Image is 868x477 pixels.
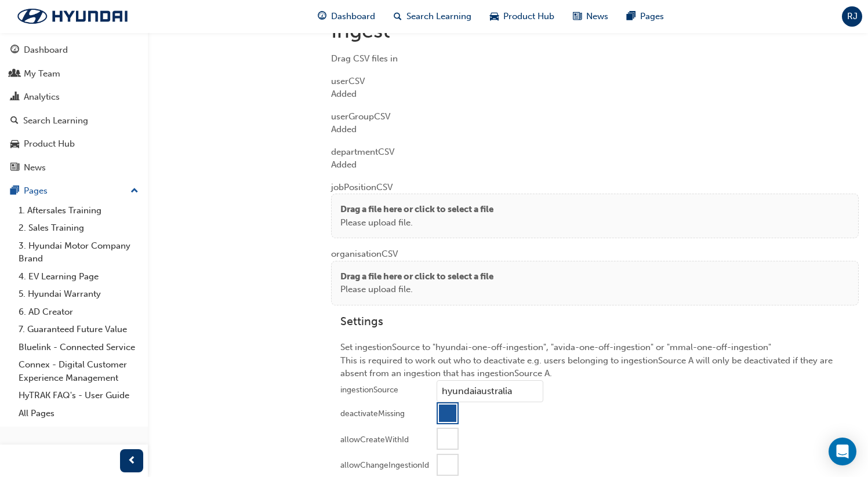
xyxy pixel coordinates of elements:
p: Drag a file here or click to select a file [340,203,493,216]
h3: Settings [340,315,849,328]
div: Added [331,158,859,172]
div: user CSV [331,65,859,101]
span: up-icon [130,184,139,199]
span: chart-icon [10,92,19,103]
a: My Team [5,63,143,85]
span: pages-icon [627,9,635,24]
span: Search Learning [406,10,471,23]
a: 4. EV Learning Page [14,268,143,286]
div: organisation CSV [331,238,859,305]
div: ingestionSource [340,384,398,396]
div: Open Intercom Messenger [829,438,856,465]
a: Analytics [5,86,143,108]
div: deactivateMissing [340,408,405,420]
a: Bluelink - Connected Service [14,338,143,356]
span: news-icon [573,9,582,24]
input: ingestionSource [437,380,543,402]
span: News [586,10,608,23]
div: userGroup CSV [331,101,859,136]
span: Pages [640,10,664,23]
div: News [24,161,46,174]
span: Dashboard [331,10,375,23]
div: Drag CSV files in [331,52,859,65]
a: guage-iconDashboard [308,5,384,28]
p: Please upload file. [340,216,493,230]
span: car-icon [490,9,499,24]
a: 5. Hyundai Warranty [14,285,143,303]
div: Dashboard [24,43,68,57]
button: DashboardMy TeamAnalyticsSearch LearningProduct HubNews [5,37,143,180]
a: news-iconNews [564,5,618,28]
span: people-icon [10,69,19,79]
span: prev-icon [128,454,136,468]
div: Analytics [24,90,60,104]
p: Drag a file here or click to select a file [340,270,493,283]
div: My Team [24,67,60,81]
div: allowCreateWithId [340,434,409,446]
div: Search Learning [23,114,88,128]
div: allowChangeIngestionId [340,460,429,471]
a: HyTRAK FAQ's - User Guide [14,387,143,405]
a: 3. Hyundai Motor Company Brand [14,237,143,268]
span: Product Hub [503,10,554,23]
a: Product Hub [5,133,143,155]
a: 1. Aftersales Training [14,202,143,220]
div: Product Hub [24,137,75,151]
img: Trak [6,4,139,28]
div: Added [331,88,859,101]
button: Pages [5,180,143,202]
a: Connex - Digital Customer Experience Management [14,356,143,387]
span: guage-icon [318,9,326,24]
div: jobPosition CSV [331,172,859,239]
a: Dashboard [5,39,143,61]
a: car-iconProduct Hub [481,5,564,28]
div: department CSV [331,136,859,172]
a: 7. Guaranteed Future Value [14,321,143,338]
div: Pages [24,184,48,198]
a: 6. AD Creator [14,303,143,321]
span: guage-icon [10,45,19,56]
a: News [5,157,143,179]
span: car-icon [10,139,19,150]
a: All Pages [14,405,143,423]
a: pages-iconPages [618,5,673,28]
span: search-icon [10,116,19,126]
span: search-icon [394,9,402,24]
button: RJ [842,6,862,27]
a: 2. Sales Training [14,219,143,237]
span: RJ [847,10,858,23]
div: Drag a file here or click to select a filePlease upload file. [331,261,859,305]
span: news-icon [10,163,19,173]
div: Added [331,123,859,136]
a: search-iconSearch Learning [384,5,481,28]
span: pages-icon [10,186,19,196]
a: Search Learning [5,110,143,132]
p: Please upload file. [340,283,493,296]
div: Drag a file here or click to select a filePlease upload file. [331,194,859,238]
